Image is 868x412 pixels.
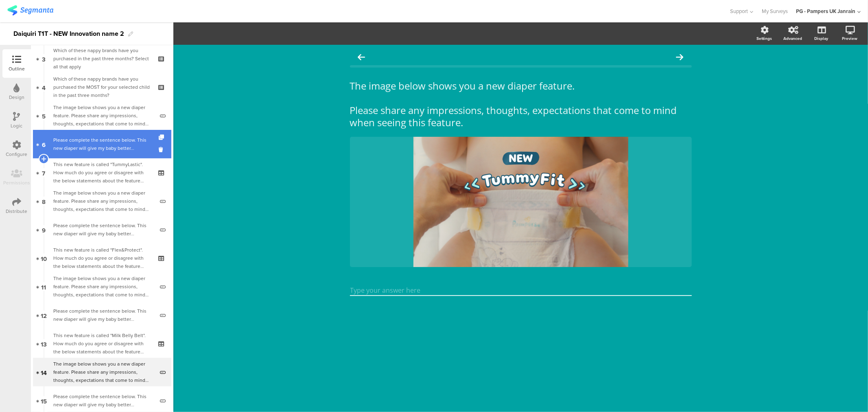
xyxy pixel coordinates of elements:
div: The image below shows you a new diaper feature. Please share any impressions, thoughts, expectati... [53,274,154,299]
span: 12 [41,311,47,320]
a: 10 This new feature is called "Flex&Protect". How much do you agree or disagree with the below st... [33,244,171,272]
div: The image below shows you a new diaper feature. Please share any impressions, thoughts, expectati... [53,189,154,213]
span: 6 [42,140,46,149]
div: Outline [9,65,25,72]
a: 5 The image below shows you a new diaper feature. Please share any impressions, thoughts, expecta... [33,101,171,130]
span: 7 [42,168,46,177]
div: Please complete the sentence below. This new diaper will give my baby better... [53,136,154,152]
div: Please complete the sentence below. This new diaper will give my baby better... [53,392,154,409]
a: 14 The image below shows you a new diaper feature. Please share any impressions, thoughts, expect... [33,358,171,386]
div: This new feature is called "TummyLastic". How much do you agree or disagree with the below statem... [53,160,151,185]
div: Please complete the sentence below. This new diaper will give my baby better... [53,221,154,238]
div: Configure [6,151,28,158]
span: 3 [42,54,46,63]
div: Display [814,35,828,42]
a: 13 This new feature is called "Milk Belly Belt". How much do you agree or disagree with the below... [33,329,171,358]
span: 11 [42,282,46,291]
div: Preview [842,35,857,42]
div: The image below shows you a new diaper feature. Please share any impressions, thoughts, expectati... [53,360,154,384]
input: Type your answer here [350,285,692,296]
img: The image below shows you a new diaper feature. Please share any impressions, thoughts, expectati... [413,137,628,267]
a: 12 Please complete the sentence below. This new diaper will give my baby better... [33,301,171,329]
a: 3 Which of these nappy brands have you purchased in the past three months? Select all that apply [33,44,171,73]
div: Distribute [6,208,28,215]
div: PG - Pampers UK Janrain [796,7,855,15]
span: 4 [42,83,46,92]
span: 8 [42,197,46,206]
div: Which of these nappy brands have you purchased the MOST for your selected child in the past three... [53,75,151,99]
span: Support [730,7,748,15]
span: 14 [41,368,47,377]
span: 13 [41,339,47,348]
a: 9 Please complete the sentence below. This new diaper will give my baby better... [33,215,171,244]
div: Daiquiri T1T - NEW Innovation name 2 [13,27,124,40]
div: This new feature is called "Flex&Protect". How much do you agree or disagree with the below state... [53,246,151,270]
span: 15 [41,396,47,405]
p: Please share any impressions, thoughts, expectations that come to mind when seeing this feature. [350,104,692,129]
span: 10 [41,254,47,263]
div: Advanced [783,35,802,42]
a: 6 Please complete the sentence below. This new diaper will give my baby better... [33,130,171,158]
img: segmanta logo [7,5,53,15]
i: Duplicate [159,135,166,140]
div: Settings [756,35,772,42]
a: 4 Which of these nappy brands have you purchased the MOST for your selected child in the past thr... [33,73,171,101]
div: Logic [11,122,23,129]
span: 9 [42,225,46,234]
div: Which of these nappy brands have you purchased in the past three months? Select all that apply [53,46,151,71]
div: The image below shows you a new diaper feature. Please share any impressions, thoughts, expectati... [53,103,154,128]
a: 8 The image below shows you a new diaper feature. Please share any impressions, thoughts, expecta... [33,187,171,215]
div: This new feature is called "Milk Belly Belt". How much do you agree or disagree with the below st... [53,331,151,356]
div: Design [9,94,24,101]
p: The image below shows you a new diaper feature. [350,80,692,92]
span: 5 [42,111,46,120]
i: Delete [159,146,166,153]
div: Please complete the sentence below. This new diaper will give my baby better... [53,307,154,323]
a: 11 The image below shows you a new diaper feature. Please share any impressions, thoughts, expect... [33,272,171,301]
a: 7 This new feature is called "TummyLastic". How much do you agree or disagree with the below stat... [33,158,171,187]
